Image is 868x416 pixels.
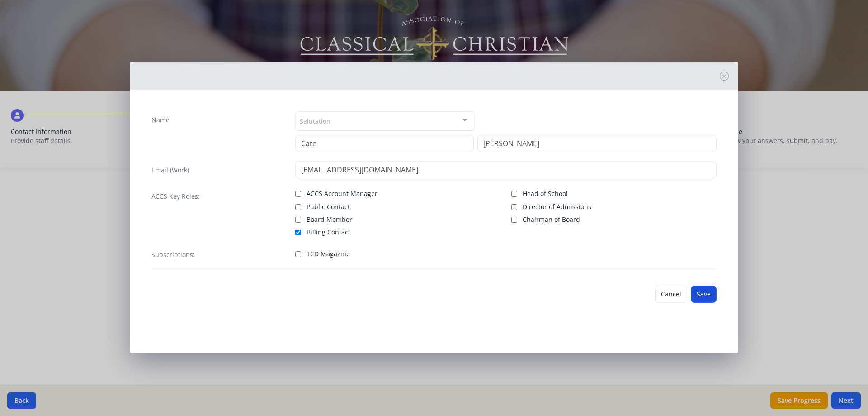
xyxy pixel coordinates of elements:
[307,215,352,224] span: Board Member
[295,191,301,197] input: ACCS Account Manager
[151,166,189,175] label: Email (Work)
[300,115,330,126] span: Salutation
[655,286,687,303] button: Cancel
[307,249,350,258] span: TCD Magazine
[151,115,170,124] label: Name
[477,135,717,152] input: Last Name
[523,202,591,211] span: Director of Admissions
[295,230,301,235] input: Billing Contact
[295,161,717,178] input: contact@site.com
[511,204,517,210] input: Director of Admissions
[307,189,377,198] span: ACCS Account Manager
[307,228,350,237] span: Billing Contact
[295,204,301,210] input: Public Contact
[511,217,517,223] input: Chairman of Board
[523,189,568,198] span: Head of School
[295,135,474,152] input: First Name
[295,217,301,223] input: Board Member
[151,192,200,201] label: ACCS Key Roles:
[307,202,350,211] span: Public Contact
[295,251,301,257] input: TCD Magazine
[523,215,580,224] span: Chairman of Board
[511,191,517,197] input: Head of School
[691,286,717,303] button: Save
[151,250,195,259] label: Subscriptions:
